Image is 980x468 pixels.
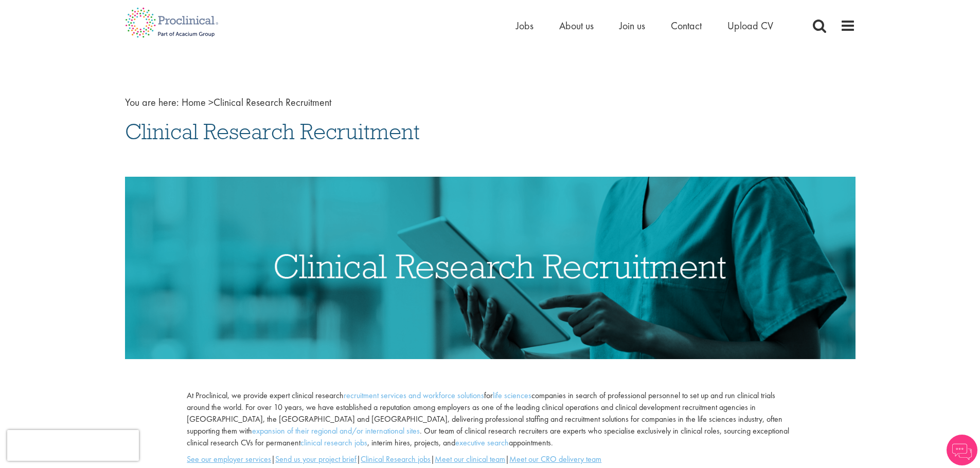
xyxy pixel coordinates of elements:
[208,96,213,109] span: >
[435,454,505,464] a: Meet our clinical team
[619,19,645,32] a: Join us
[516,19,533,32] a: Jobs
[187,390,793,448] p: At Proclinical, we provide expert clinical research for companies in search of professional perso...
[947,435,977,465] img: Chatbot
[187,454,793,465] p: | | | |
[125,96,179,109] span: You are here:
[559,19,594,32] a: About us
[344,390,484,401] a: recruitment services and workforce solutions
[252,425,420,436] a: expansion of their regional and/or international sites
[493,390,531,401] a: life sciences
[182,96,206,109] a: breadcrumb link to Home
[455,437,509,448] a: executive search
[671,19,702,32] a: Contact
[125,118,420,145] span: Clinical Research Recruitment
[275,454,357,464] a: Send us your project brief
[509,454,601,464] a: Meet our CRO delivery team
[187,454,271,464] a: See our employer services
[361,454,431,464] a: Clinical Research jobs
[7,430,139,461] iframe: reCAPTCHA
[300,437,367,448] a: clinical research jobs
[182,96,331,109] span: Clinical Research Recruitment
[727,19,773,32] a: Upload CV
[125,177,856,359] img: Clinical Research Recruitment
